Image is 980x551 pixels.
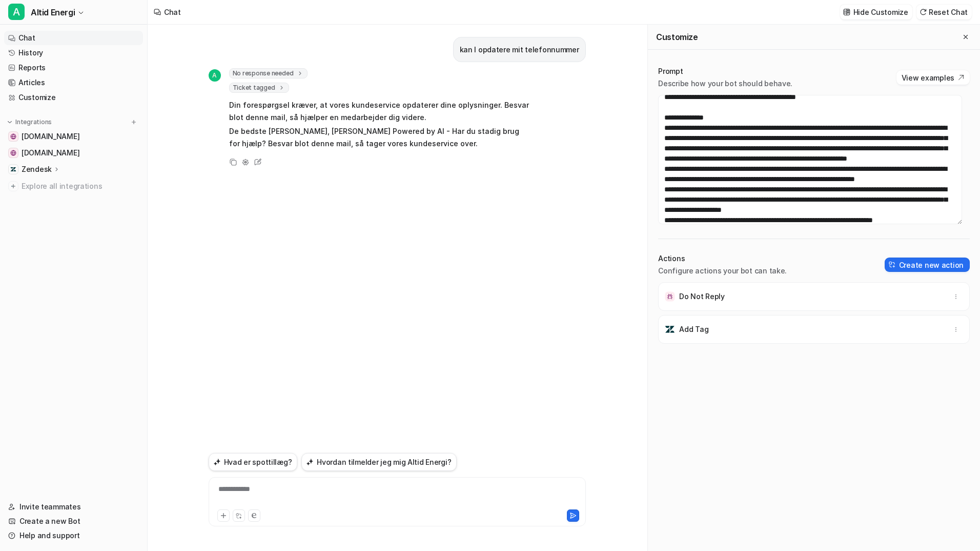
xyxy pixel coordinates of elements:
[6,119,13,126] img: expand menu
[658,66,792,76] p: Prompt
[840,5,912,19] button: Hide Customize
[10,133,16,140] img: altidenergi.dk
[8,181,18,191] img: explore all integrations
[229,68,308,78] span: No response needed
[31,5,75,19] span: Altid Energi
[4,61,143,75] a: Reports
[658,78,792,89] p: Describe how your bot should behave.
[4,46,143,60] a: History
[4,75,143,90] a: Articles
[4,146,143,160] a: greenpowerdenmark.dk[DOMAIN_NAME]
[22,178,139,194] span: Explore all integrations
[10,166,16,172] img: Zendesk
[22,131,79,142] span: [DOMAIN_NAME]
[4,117,55,127] button: Integrations
[4,179,143,193] a: Explore all integrations
[229,83,290,93] span: Ticket tagged
[229,125,529,150] p: De bedste [PERSON_NAME], [PERSON_NAME] Powered by AI - Har du stadig brug for hjælp? Besvar blot ...
[301,453,457,471] button: Hvordan tilmelder jeg mig Altid Energi?
[889,261,896,268] img: create-action-icon.svg
[8,4,25,20] span: A
[679,324,708,334] p: Add Tag
[460,44,579,56] p: kan I opdatere mit telefonnummer
[665,291,675,302] img: Do Not Reply icon
[896,70,970,85] button: View examples
[164,7,181,17] div: Chat
[4,500,143,514] a: Invite teammates
[853,7,908,17] p: Hide Customize
[843,8,850,16] img: customize
[4,528,143,543] a: Help and support
[959,31,972,43] button: Close flyout
[665,324,675,334] img: Add Tag icon
[15,118,52,126] p: Integrations
[656,32,698,42] h2: Customize
[209,453,298,471] button: Hvad er spottillæg?
[22,148,79,158] span: [DOMAIN_NAME]
[885,258,970,272] button: Create new action
[920,8,927,16] img: reset
[229,99,529,124] p: Din forespørgsel kræver, at vores kundeservice opdaterer dine oplysninger. Besvar blot denne mail...
[130,119,137,126] img: menu_add.svg
[4,514,143,528] a: Create a new Bot
[4,31,143,45] a: Chat
[679,291,725,302] p: Do Not Reply
[22,164,52,174] p: Zendesk
[4,129,143,144] a: altidenergi.dk[DOMAIN_NAME]
[4,90,143,105] a: Customize
[916,5,972,19] button: Reset Chat
[658,266,787,276] p: Configure actions your bot can take.
[658,253,787,264] p: Actions
[209,69,221,82] span: A
[10,150,16,156] img: greenpowerdenmark.dk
